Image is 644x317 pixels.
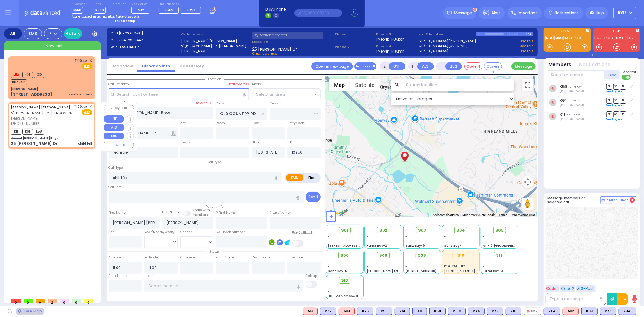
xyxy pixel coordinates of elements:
[444,264,465,269] span: K39, K341, M12
[617,293,628,305] button: 10-4
[159,2,203,6] label: Fire units on call
[144,230,178,235] div: Year/Month/Week/Day
[193,208,210,212] small: Share with
[453,252,469,259] div: 910
[303,174,320,181] label: Fire
[596,10,604,16] span: Help
[483,239,485,243] span: -
[4,28,22,39] div: All
[109,255,123,260] label: Assigned
[144,255,158,260] label: En Route
[613,98,619,103] span: SO
[520,43,533,49] a: Use this
[367,264,369,269] span: -
[216,101,227,106] label: Cross 1
[395,308,410,315] div: BLS
[380,227,387,233] span: 902
[11,91,52,98] div: [STREET_ADDRESS]
[576,285,596,292] button: ALS-Rush
[328,239,330,243] span: -
[418,252,426,258] span: 909
[78,141,92,146] div: child fell
[193,213,208,217] span: members
[444,234,446,239] span: -
[72,299,81,303] span: 0
[487,308,503,315] div: BLS
[252,121,259,126] label: Floor
[522,176,534,188] button: Map camera controls
[483,264,485,269] span: -
[11,299,21,303] span: 0
[256,91,285,98] span: Select an area
[137,63,175,69] a: Dispatch info
[216,230,245,235] label: Call back number
[22,129,33,135] span: K61
[111,45,179,50] label: WIRELESS CALLER
[144,280,303,292] input: Search hospital
[303,308,318,315] div: M3
[506,308,521,315] div: K10
[328,260,330,264] span: -
[600,196,636,204] button: Internal Chat 4
[180,121,186,126] label: Apt
[328,234,330,239] span: -
[252,255,270,260] label: Destination
[581,308,598,315] div: BLS
[622,70,636,74] span: Send text
[418,43,468,49] a: [STREET_ADDRESS][US_STATE]
[205,77,224,82] span: Location
[496,252,503,258] span: 912
[464,62,482,70] button: Code-1
[595,36,604,40] a: FD21
[327,209,347,217] img: Google
[11,110,80,116] span: ר' [PERSON_NAME] - ר' [PERSON_NAME]
[418,32,476,37] label: Last 3 location
[252,39,333,44] label: Location
[412,308,427,315] div: BLS
[165,8,173,12] span: FD69
[227,82,249,87] label: Clear address
[619,308,636,315] div: K341
[563,36,573,40] a: K341
[567,112,582,117] span: unknown
[483,243,528,248] span: AT - 2 [GEOGRAPHIC_DATA]
[24,9,64,17] img: Logo
[367,260,369,264] span: -
[630,197,635,203] span: 4
[418,227,426,233] span: 903
[64,28,82,39] a: History
[606,198,628,202] span: Internal Chat
[11,79,27,85] span: BUS-910
[108,63,137,69] a: Map View
[104,105,134,111] button: Copy call
[216,255,234,260] label: From Scene
[402,79,514,91] input: Search location
[367,269,402,273] span: [PERSON_NAME] Farm
[615,36,624,40] a: FD31
[89,104,92,109] span: ✕
[109,165,123,170] label: Call Type
[252,82,261,87] label: Areas
[522,198,534,210] button: Drag Pegman onto the map to open Street View
[327,209,347,217] a: Open this area in Google Maps (opens a new window)
[376,44,415,49] span: Phone 4
[270,101,282,106] label: Cross 2
[620,84,626,89] span: TR
[328,285,330,289] span: -
[252,51,277,56] span: Clear address
[104,115,124,123] button: UNIT
[341,252,349,258] span: 906
[187,8,196,12] span: FD53
[606,90,622,93] a: Send again
[114,19,135,23] strong: Take backup
[22,72,33,78] span: K341
[581,308,598,315] div: K39
[522,79,534,91] button: Toggle fullscreen view
[574,36,582,40] a: K39
[600,308,616,315] div: K78
[492,10,500,16] span: Alert
[579,61,610,68] button: Notifications
[11,121,41,126] span: [PHONE_NUMBER]
[457,227,465,233] span: 904
[175,63,209,69] a: Call History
